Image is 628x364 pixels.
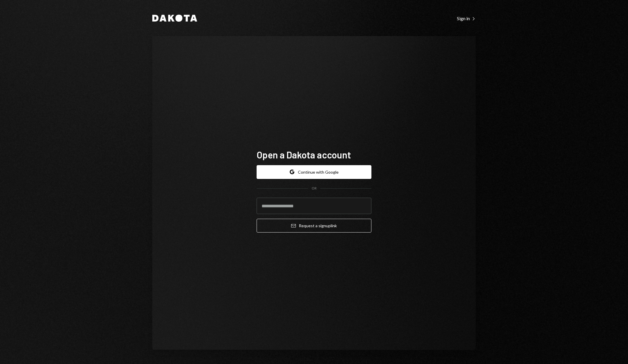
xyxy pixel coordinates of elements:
[257,219,371,233] button: Request a signuplink
[457,16,476,21] div: Sign in
[257,149,371,160] h1: Open a Dakota account
[257,165,371,179] button: Continue with Google
[312,186,317,191] div: OR
[457,15,476,21] a: Sign in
